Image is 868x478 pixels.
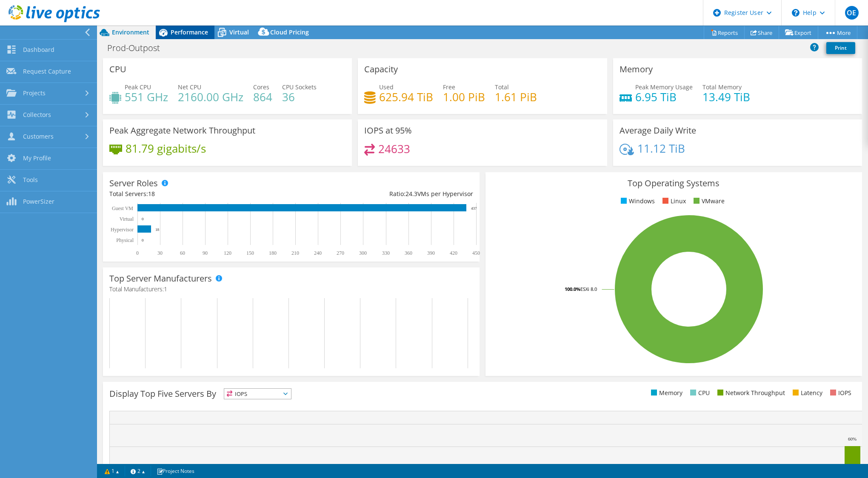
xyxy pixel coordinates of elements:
h3: Average Daily Write [620,126,696,135]
span: 1 [164,285,167,293]
div: Ratio: VMs per Hypervisor [291,189,473,199]
text: 0 [142,217,144,221]
span: OE [845,6,859,20]
a: 1 [99,466,125,476]
li: Windows [619,196,655,206]
span: CPU Sockets [282,83,317,91]
h4: 625.94 TiB [379,92,433,102]
text: Virtual [120,216,134,222]
li: Linux [660,196,686,206]
text: 330 [382,250,390,256]
text: 0 [142,238,144,242]
tspan: ESXi 8.0 [580,286,597,292]
a: Share [744,26,779,39]
h4: 1.61 PiB [495,92,537,102]
text: 30 [157,250,163,256]
h3: Top Server Manufacturers [109,274,212,283]
h1: Prod-Outpost [103,43,173,53]
text: Physical [116,237,134,243]
span: Net CPU [178,83,201,91]
text: 390 [427,250,435,256]
span: Peak CPU [125,83,151,91]
li: Memory [649,388,682,398]
text: 270 [337,250,344,256]
span: Total Memory [702,83,742,91]
text: 450 [472,250,480,256]
text: 18 [155,228,160,232]
span: Peak Memory Usage [635,83,693,91]
text: 437 [471,206,477,211]
text: 180 [269,250,277,256]
h4: 24633 [378,144,410,154]
text: 360 [405,250,412,256]
h3: Memory [620,65,653,74]
a: More [818,26,857,39]
text: 90 [203,250,208,256]
h3: Peak Aggregate Network Throughput [109,126,255,135]
div: Total Servers: [109,189,291,199]
span: Environment [112,28,149,36]
h3: IOPS at 95% [364,126,412,135]
h4: 2160.00 GHz [178,92,243,102]
a: Project Notes [151,466,200,476]
span: Cloud Pricing [270,28,309,36]
text: 120 [224,250,231,256]
span: Virtual [229,28,249,36]
h4: 6.95 TiB [635,92,693,102]
li: Latency [791,388,822,398]
a: Print [826,42,855,54]
text: 60% [848,436,857,441]
tspan: 100.0% [565,286,580,292]
h4: Total Manufacturers: [109,285,473,294]
span: IOPS [224,389,291,399]
span: Used [379,83,394,91]
text: Hypervisor [111,227,134,233]
h4: 864 [253,92,272,102]
text: 0 [136,250,139,256]
h3: Top Operating Systems [492,179,856,188]
a: Reports [704,26,745,39]
li: CPU [688,388,710,398]
a: 2 [125,466,151,476]
text: 150 [246,250,254,256]
h4: 1.00 PiB [443,92,485,102]
span: Cores [253,83,269,91]
span: 18 [148,190,155,198]
h3: Server Roles [109,179,158,188]
svg: \n [792,9,799,17]
text: 210 [291,250,299,256]
text: 240 [314,250,322,256]
span: 24.3 [405,190,417,198]
text: 60 [180,250,185,256]
span: Performance [171,28,208,36]
span: Free [443,83,455,91]
h3: CPU [109,65,126,74]
text: 300 [359,250,367,256]
text: 420 [450,250,457,256]
h4: 11.12 TiB [637,144,685,153]
h4: 81.79 gigabits/s [126,144,206,153]
h4: 36 [282,92,317,102]
li: Network Throughput [715,388,785,398]
li: VMware [691,196,725,206]
span: Total [495,83,509,91]
text: Guest VM [112,205,133,211]
h4: 13.49 TiB [702,92,750,102]
h3: Capacity [364,65,398,74]
h4: 551 GHz [125,92,168,102]
li: IOPS [828,388,851,398]
a: Export [779,26,818,39]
